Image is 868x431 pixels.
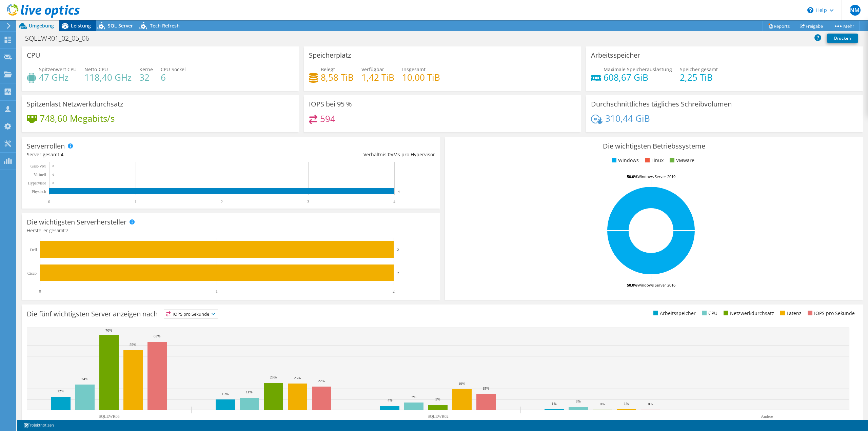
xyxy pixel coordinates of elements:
[637,174,675,179] tspan: Windows Server 2019
[57,389,64,393] text: 12%
[576,399,581,403] text: 3%
[320,115,335,122] h4: 594
[627,174,637,179] tspan: 50.0%
[482,386,489,390] text: 15%
[648,402,653,406] text: 0%
[84,66,108,73] span: Netto-CPU
[48,199,50,204] text: 0
[108,22,133,29] span: SQL Server
[605,115,650,122] h4: 310,44 GiB
[393,199,395,204] text: 4
[700,310,717,317] li: CPU
[66,227,68,234] span: 2
[827,34,858,43] a: Drucken
[402,66,426,73] span: Insgesamt
[722,310,774,317] li: Netzwerkdurchsatz
[39,66,77,73] span: Spitzenwert CPU
[307,199,309,204] text: 3
[53,164,54,168] text: 0
[778,310,802,317] li: Latenz
[309,100,352,108] h3: IOPS bei 95 %
[318,379,325,383] text: 22%
[84,74,132,81] h4: 118,40 GHz
[428,414,448,419] text: SQLEWR02
[627,282,637,288] tspan: 50.0%
[450,142,858,150] h3: Die wichtigsten Betriebssysteme
[216,289,218,294] text: 1
[600,402,605,406] text: 0%
[591,100,732,108] h3: Durchschnittliches tägliches Schreibvolumen
[39,289,41,294] text: 0
[637,282,675,288] tspan: Windows Server 2016
[591,52,640,59] h3: Arbeitsspeicher
[18,421,59,430] a: Projektnotizen
[32,189,46,194] text: Physisch
[680,74,718,81] h4: 2,25 TiB
[29,22,54,29] span: Umgebung
[27,218,126,226] h3: Die wichtigsten Serverhersteller
[309,52,351,59] h3: Speicherplatz
[458,381,465,386] text: 19%
[27,271,37,276] text: Cisco
[388,151,391,158] span: 0
[53,181,54,185] text: 0
[361,74,394,81] h4: 1,42 TiB
[161,74,186,81] h4: 6
[99,414,119,419] text: SQLEWR05
[34,172,46,177] text: Virtuell
[154,334,160,338] text: 63%
[398,190,400,193] text: 4
[139,74,153,81] h4: 32
[81,377,88,381] text: 24%
[652,310,696,317] li: Arbeitsspeicher
[27,151,231,158] div: Server gesamt:
[604,74,672,81] h4: 608,67 GiB
[27,100,123,108] h3: Spitzenlast Netzwerkdurchsatz
[435,397,440,401] text: 5%
[680,66,718,73] span: Speicher gesamt
[246,390,253,394] text: 11%
[610,157,639,164] li: Windows
[231,151,435,158] div: Verhältnis: VMs pro Hypervisor
[39,74,77,81] h4: 47 GHz
[27,52,40,59] h3: CPU
[61,151,63,158] span: 4
[135,199,137,204] text: 1
[850,5,861,16] span: NM
[221,199,223,204] text: 2
[161,66,186,73] span: CPU-Sockel
[53,173,54,176] text: 0
[643,157,664,164] li: Linux
[668,157,694,164] li: VMware
[806,310,855,317] li: IOPS pro Sekunde
[105,328,112,332] text: 70%
[28,181,46,185] text: Hypervisor
[31,164,46,169] text: Gast-VM
[321,74,354,81] h4: 8,58 TiB
[321,66,335,73] span: Belegt
[761,414,773,419] text: Andere
[411,395,416,399] text: 7%
[763,21,795,31] a: Reports
[552,401,557,406] text: 1%
[22,35,100,42] h1: SQLEWR01_02_05_06
[71,22,91,29] span: Leistung
[361,66,384,73] span: Verfügbar
[27,142,65,150] h3: Serverrollen
[402,74,440,81] h4: 10,00 TiB
[30,248,37,252] text: Dell
[139,66,153,73] span: Kerne
[40,115,115,122] h4: 748,60 Megabits/s
[604,66,672,73] span: Maximale Speicherauslastung
[27,227,435,234] h4: Hersteller gesamt:
[828,21,860,31] a: Mehr
[130,342,136,347] text: 55%
[397,271,399,275] text: 2
[294,376,301,380] text: 25%
[164,310,218,318] span: IOPS pro Sekunde
[393,289,395,294] text: 2
[397,248,399,252] text: 2
[795,21,828,31] a: Freigabe
[150,22,180,29] span: Tech Refresh
[624,401,629,406] text: 1%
